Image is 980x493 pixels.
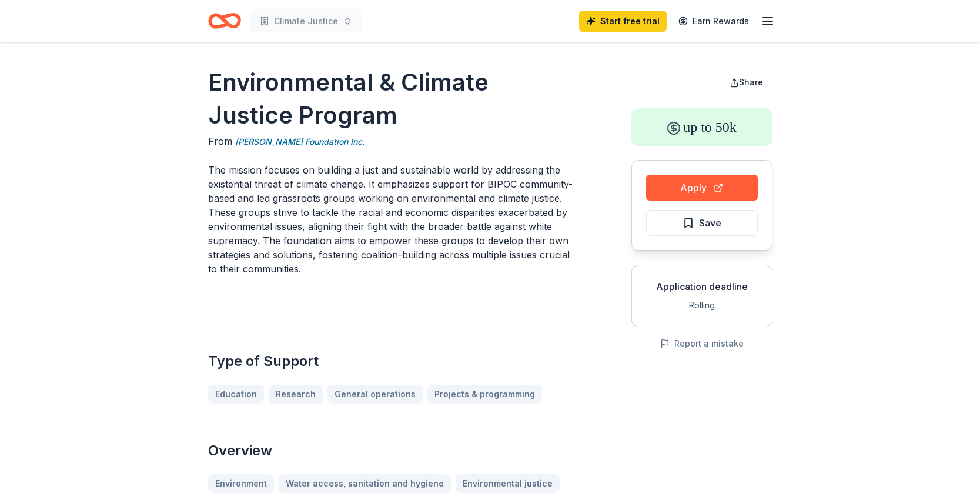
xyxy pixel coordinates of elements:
a: Earn Rewards [671,11,756,32]
span: Share [739,77,763,87]
span: Climate Justice [274,14,338,28]
span: Save [699,215,721,231]
p: The mission focuses on building a just and sustainable world by addressing the existential threat... [208,163,575,276]
h1: Environmental & Climate Justice Program [208,66,575,132]
a: Research [269,385,323,404]
button: Report a mistake [660,337,744,351]
button: Climate Justice [250,9,362,33]
button: Share [720,71,772,94]
a: Start free trial [579,11,667,32]
div: Application deadline [641,279,762,294]
button: Apply [646,175,758,201]
button: Save [646,210,758,236]
div: up to 50k [631,108,772,146]
a: General operations [327,385,423,404]
a: Home [208,7,241,35]
a: [PERSON_NAME] Foundation Inc. [235,135,364,149]
h2: Type of Support [208,352,575,371]
h2: Overview [208,441,575,460]
a: Projects & programming [427,385,542,404]
div: From [208,134,575,149]
div: Rolling [641,298,762,312]
a: Education [208,385,264,404]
